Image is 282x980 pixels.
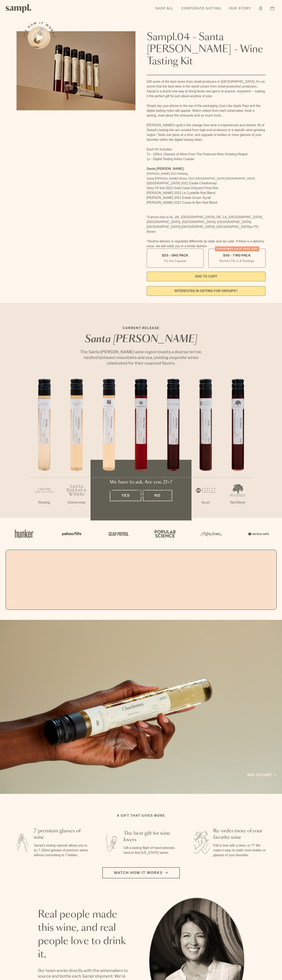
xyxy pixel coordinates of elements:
p: Riesling [28,500,60,505]
p: Red Blend [157,500,189,505]
li: 7 / 7 [222,379,254,518]
small: Perfect For 2-4 Tastings [220,259,254,263]
li: 6 / 7 [189,379,222,518]
a: interested in gifting for groups? [147,286,266,296]
button: Add to Cart [147,272,266,281]
span: $55 - One Pack [162,253,188,258]
p: Syrah [189,500,222,505]
li: 2 / 7 [60,379,93,518]
p: Pinot Noir [125,500,157,505]
img: Sampl logo [6,4,31,13]
li: 4 / 7 [125,379,157,518]
a: Add to cart [247,772,276,778]
li: 5 / 7 [157,379,189,518]
p: Red Blend [222,500,254,505]
li: 1 / 7 [28,379,60,518]
a: Corporate Gifting [179,4,223,13]
img: Sampl.04 - Santa Barbara - Wine Tasting Kit [17,31,135,110]
button: See how it works [28,26,50,49]
span: $95 - Two Pack [223,253,251,258]
li: 3 / 7 [93,379,125,518]
p: Chardonnay [93,500,125,505]
small: Try the Capsule [164,259,186,263]
a: Our Story [227,4,253,13]
div: Christmas SALE! Save 20% [215,246,259,251]
p: Chardonnay [60,500,93,505]
a: Shop All [153,4,175,13]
